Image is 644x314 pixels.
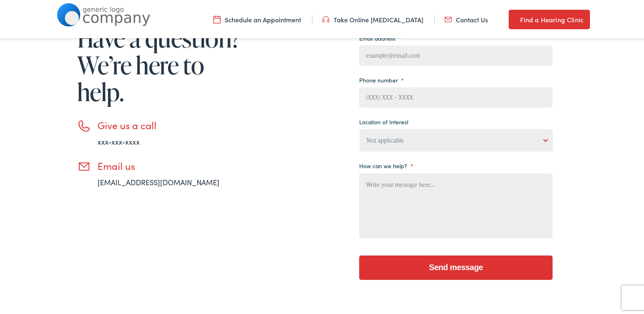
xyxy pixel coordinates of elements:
input: Send message [359,254,553,278]
label: Phone number [359,75,404,82]
a: xxx-xxx-xxxx [98,135,140,145]
h3: Email us [98,158,244,170]
img: utility icon [509,13,516,23]
a: Schedule an Appointment [213,13,301,22]
h3: Give us a call [98,118,244,130]
input: example@email.com [359,44,553,64]
img: utility icon [213,13,221,22]
a: Contact Us [445,13,488,22]
label: Location of Interest [359,117,408,124]
input: (XXX) XXX - XXXX [359,86,553,106]
label: How can we help? [359,160,413,168]
img: utility icon [445,13,452,22]
a: Find a Hearing Clinic [509,8,590,28]
a: Take Online [MEDICAL_DATA] [322,13,423,22]
a: [EMAIL_ADDRESS][DOMAIN_NAME] [98,175,219,186]
label: Email address [359,33,401,40]
img: utility icon [322,13,330,22]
